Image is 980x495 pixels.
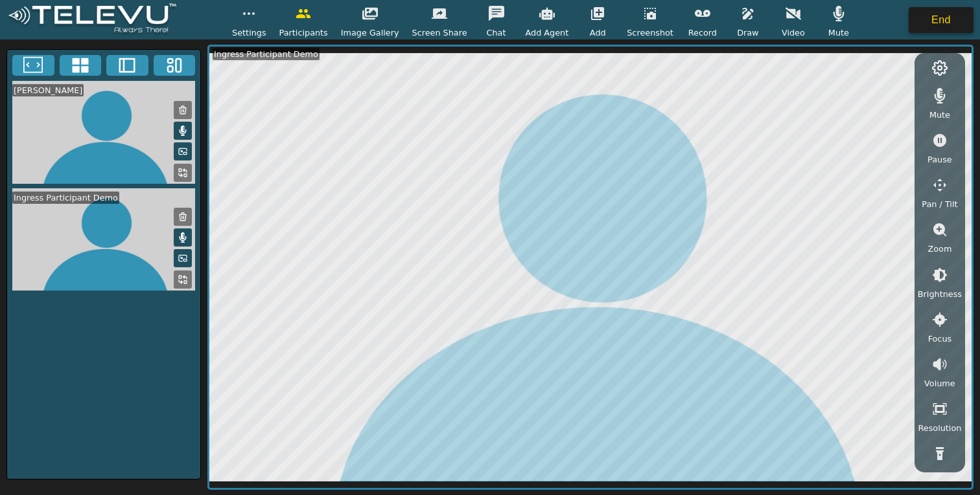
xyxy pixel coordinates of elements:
[6,3,178,36] img: logoWhite.png
[213,48,320,60] div: Ingress Participant Demo
[174,228,192,247] button: Mute
[279,27,328,39] span: Participants
[174,208,192,226] button: Remove Feed
[174,164,192,182] button: Replace Feed
[341,27,399,39] span: Image Gallery
[174,249,192,267] button: Picture in Picture
[232,27,266,39] span: Settings
[929,109,950,121] span: Mute
[590,27,606,39] span: Add
[928,333,952,345] span: Focus
[412,27,467,39] span: Screen Share
[918,422,961,434] span: Resolution
[927,243,951,255] span: Zoom
[174,122,192,140] button: Mute
[737,27,758,39] span: Draw
[922,198,957,210] span: Pan / Tilt
[924,377,955,390] span: Volume
[106,55,148,76] button: Two Window Medium
[12,84,84,96] div: [PERSON_NAME]
[526,27,569,39] span: Add Agent
[909,7,974,33] button: End
[174,270,192,289] button: Replace Feed
[12,192,119,204] div: Ingress Participant Demo
[828,27,849,39] span: Mute
[174,142,192,160] button: Picture in Picture
[627,27,673,39] span: Screenshot
[927,153,952,166] span: Pause
[174,101,192,119] button: Remove Feed
[154,55,196,76] button: Three Window Medium
[487,27,506,39] span: Chat
[918,288,962,300] span: Brightness
[688,27,717,39] span: Record
[60,55,102,76] button: 4x4
[12,55,54,76] button: Fullscreen
[782,27,805,39] span: Video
